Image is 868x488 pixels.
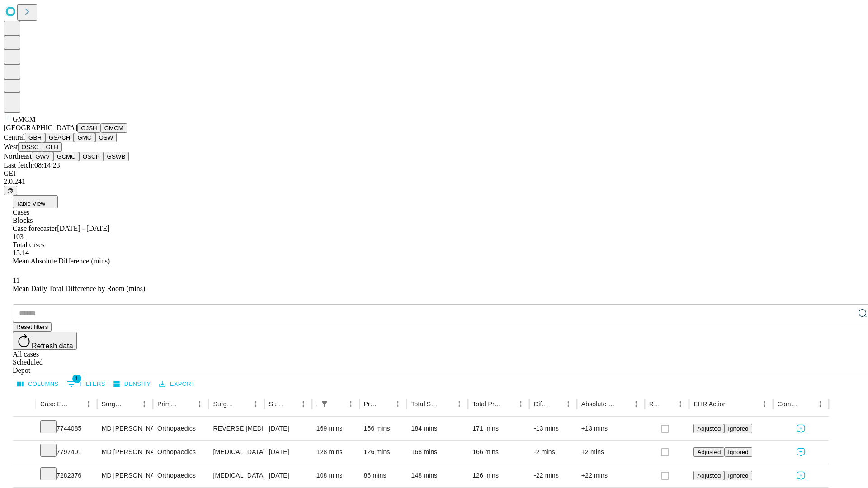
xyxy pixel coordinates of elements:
[18,421,31,437] button: Expand
[111,377,153,391] button: Density
[693,424,724,433] button: Adjusted
[269,417,307,440] div: [DATE]
[32,152,53,161] button: GWV
[728,472,748,479] span: Ignored
[57,225,109,232] span: [DATE] - [DATE]
[534,464,572,487] div: -22 mins
[617,398,630,410] button: Sort
[440,398,453,410] button: Sort
[411,400,439,408] div: Total Scheduled Duration
[728,449,748,455] span: Ignored
[392,398,404,410] button: Menu
[40,400,69,408] div: Case Epic Id
[453,398,466,410] button: Menu
[13,277,19,284] span: 11
[728,398,741,410] button: Sort
[284,398,297,410] button: Sort
[4,186,17,195] button: @
[316,400,317,408] div: Scheduled In Room Duration
[13,225,57,232] span: Case forecaster
[193,398,206,410] button: Menu
[213,400,236,408] div: Surgery Name
[13,332,77,350] button: Refresh data
[250,398,262,410] button: Menu
[40,441,93,464] div: 7797401
[364,417,402,440] div: 156 mins
[344,398,357,410] button: Menu
[549,398,562,410] button: Sort
[649,400,661,408] div: Resolved in EHR
[45,133,74,142] button: GSACH
[472,441,525,464] div: 166 mins
[102,400,124,408] div: Surgeon Name
[4,169,864,178] div: GEI
[379,398,392,410] button: Sort
[364,400,378,408] div: Predicted In Room Duration
[32,342,73,350] span: Refresh data
[74,133,95,142] button: GMC
[661,398,674,410] button: Sort
[534,417,572,440] div: -13 mins
[364,441,402,464] div: 126 mins
[724,447,752,457] button: Ignored
[364,464,402,487] div: 86 mins
[269,400,283,408] div: Surgery Date
[801,398,814,410] button: Sort
[728,425,748,432] span: Ignored
[411,464,463,487] div: 148 mins
[18,445,31,460] button: Expand
[318,398,331,410] div: 1 active filter
[213,441,259,464] div: [MEDICAL_DATA] [MEDICAL_DATA]
[13,322,52,332] button: Reset filters
[16,324,48,330] span: Reset filters
[814,398,826,410] button: Menu
[157,377,197,391] button: Export
[534,400,548,408] div: Difference
[181,398,193,410] button: Sort
[674,398,687,410] button: Menu
[693,447,724,457] button: Adjusted
[157,441,204,464] div: Orthopaedics
[13,249,29,257] span: 13.14
[581,417,640,440] div: +13 mins
[562,398,575,410] button: Menu
[138,398,151,410] button: Menu
[4,143,18,150] span: West
[13,233,24,240] span: 103
[724,471,752,480] button: Ignored
[157,417,204,440] div: Orthopaedics
[157,400,180,408] div: Primary Service
[125,398,138,410] button: Sort
[13,241,44,249] span: Total cases
[7,187,14,194] span: @
[77,123,101,133] button: GJSH
[213,464,259,487] div: [MEDICAL_DATA] [MEDICAL_DATA], EXTENSIVE, 3 OR MORE DISCRETE STRUCTURES
[411,417,463,440] div: 184 mins
[697,425,721,432] span: Adjusted
[630,398,642,410] button: Menu
[40,417,93,440] div: 7744085
[472,464,525,487] div: 126 mins
[13,195,58,208] button: Table View
[581,441,640,464] div: +2 mins
[502,398,514,410] button: Sort
[697,449,721,455] span: Adjusted
[316,417,355,440] div: 169 mins
[95,133,117,142] button: OSW
[581,400,616,408] div: Absolute Difference
[102,441,148,464] div: MD [PERSON_NAME] [PERSON_NAME]
[697,472,721,479] span: Adjusted
[18,468,31,484] button: Expand
[53,152,79,161] button: GCMC
[269,441,307,464] div: [DATE]
[13,115,36,123] span: GMCM
[758,398,771,410] button: Menu
[104,152,129,161] button: GSWB
[237,398,250,410] button: Sort
[411,441,463,464] div: 168 mins
[4,124,77,131] span: [GEOGRAPHIC_DATA]
[102,464,148,487] div: MD [PERSON_NAME] [PERSON_NAME]
[70,398,82,410] button: Sort
[79,152,104,161] button: OSCP
[102,417,148,440] div: MD [PERSON_NAME] [PERSON_NAME]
